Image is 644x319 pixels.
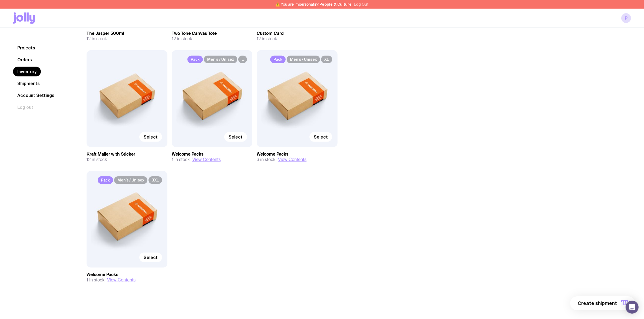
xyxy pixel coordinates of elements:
[187,56,203,63] span: Pack
[107,277,136,283] button: View Contents
[570,296,635,310] button: Create shipment
[238,56,247,63] span: L
[144,255,158,260] span: Select
[148,176,162,184] span: 3XL
[172,157,190,162] span: 1 in stock
[87,272,167,277] h3: Welcome Packs
[98,176,113,184] span: Pack
[172,36,192,42] span: 12 in stock
[192,157,221,162] button: View Contents
[287,56,320,63] span: Men’s / Unisex
[270,56,286,63] span: Pack
[257,157,275,162] span: 3 in stock
[13,67,41,76] a: Inventory
[229,134,243,140] span: Select
[172,31,253,36] h3: Two Tone Canvas Tote
[87,157,107,162] span: 12 in stock
[257,31,338,36] h3: Custom Card
[13,102,38,112] button: Log out
[13,90,59,100] a: Account Settings
[626,301,639,314] div: Open Intercom Messenger
[257,36,277,42] span: 12 in stock
[87,152,167,157] h3: Kraft Mailer with Sticker
[621,13,631,23] a: P
[578,300,617,307] span: Create shipment
[314,134,328,140] span: Select
[321,56,332,63] span: XL
[172,152,253,157] h3: Welcome Packs
[114,176,147,184] span: Men’s / Unisex
[354,2,369,6] button: Log Out
[87,31,167,36] h3: The Jasper 500ml
[319,2,352,6] span: People & Culture
[278,157,306,162] button: View Contents
[204,56,237,63] span: Men’s / Unisex
[13,79,44,88] a: Shipments
[275,2,352,6] span: ⚠️ You are impersonating
[144,134,158,140] span: Select
[13,43,39,53] a: Projects
[257,152,338,157] h3: Welcome Packs
[87,36,107,42] span: 12 in stock
[87,277,104,283] span: 1 in stock
[13,55,36,65] a: Orders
